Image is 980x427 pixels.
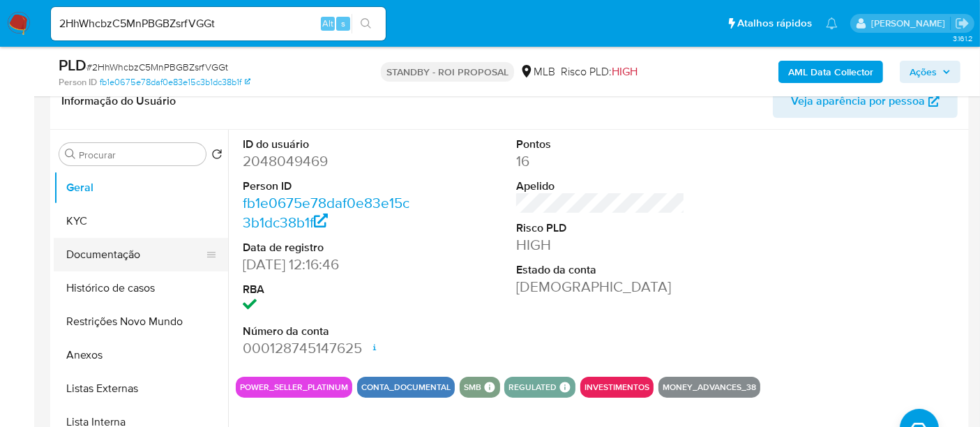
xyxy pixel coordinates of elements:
span: 3.161.2 [953,33,973,44]
b: AML Data Collector [788,61,873,83]
a: fb1e0675e78daf0e83e15c3b1dc38b1f [100,76,250,89]
input: Pesquise usuários ou casos... [51,15,386,33]
span: HIGH [612,63,638,80]
span: s [341,17,345,30]
span: Veja aparência por pessoa [791,84,925,118]
dt: Apelido [516,179,685,194]
button: Listas Externas [54,372,228,405]
dt: Risco PLD [516,220,685,236]
dd: HIGH [516,235,685,255]
a: Sair [955,16,970,31]
button: Retornar ao pedido padrão [211,149,223,164]
button: Documentação [54,238,217,271]
span: # 2HhWhcbzC5MnPBGBZsrfVGGt [86,60,228,74]
button: Histórico de casos [54,271,228,305]
button: KYC [54,204,228,238]
dt: Estado da conta [516,262,685,278]
b: Person ID [59,76,97,89]
span: Risco PLD: [561,64,638,80]
button: Veja aparência por pessoa [773,84,958,118]
button: Ações [900,61,960,83]
b: PLD [59,54,86,76]
p: STANDBY - ROI PROPOSAL [381,62,514,82]
dt: Person ID [243,179,412,194]
dt: RBA [243,282,412,297]
p: erico.trevizan@mercadopago.com.br [871,17,950,30]
button: Geral [54,171,228,204]
span: Ações [910,61,937,83]
dd: 2048049469 [243,151,412,171]
div: MLB [520,64,555,80]
dt: Número da conta [243,324,412,339]
button: AML Data Collector [778,61,883,83]
a: Notificações [826,17,838,29]
a: fb1e0675e78daf0e83e15c3b1dc38b1f [243,193,409,232]
dd: [DATE] 12:16:46 [243,255,412,274]
dt: ID do usuário [243,137,412,152]
button: Procurar [65,149,76,160]
button: Restrições Novo Mundo [54,305,228,338]
dd: 16 [516,151,685,171]
span: Atalhos rápidos [737,16,812,31]
button: search-icon [352,14,380,33]
dt: Data de registro [243,240,412,255]
span: Alt [322,17,333,30]
dt: Pontos [516,137,685,152]
button: Anexos [54,338,228,372]
h1: Informação do Usuário [61,94,176,108]
dd: 000128745147625 [243,338,412,358]
input: Procurar [79,149,200,161]
dd: [DEMOGRAPHIC_DATA] [516,277,685,297]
